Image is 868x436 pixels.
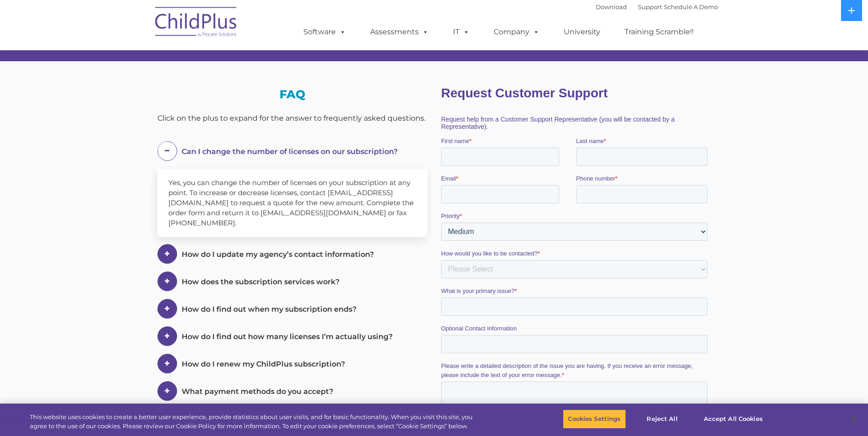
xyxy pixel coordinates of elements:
[664,3,718,11] a: Schedule A Demo
[596,3,718,11] font: |
[294,23,355,41] a: Software
[30,413,477,431] div: This website uses cookies to create a better user experience, provide statistics about user visit...
[555,23,609,41] a: University
[151,0,242,46] img: ChildPlus by Procare Solutions
[361,23,438,41] a: Assessments
[182,277,340,286] span: How does the subscription services work?
[699,409,768,429] button: Accept All Cookies
[843,409,863,429] button: Close
[182,147,398,156] span: Can I change the number of licenses on our subscription?
[182,360,345,368] span: How do I renew my ChildPlus subscription?
[444,23,479,41] a: IT
[157,169,427,237] div: Yes, you can change the number of licenses on your subscription at any point. To increase or decr...
[157,112,427,125] div: Click on the plus to expand for the answer to frequently asked questions.
[182,305,356,314] span: How do I find out when my subscription ends?
[634,409,691,429] button: Reject All
[182,387,333,396] span: What payment methods do you accept?
[485,23,549,41] a: Company
[596,3,627,11] a: Download
[182,332,393,341] span: How do I find out how many licenses I’m actually using?
[615,23,703,41] a: Training Scramble!!
[182,250,374,259] span: How do I update my agency’s contact information?
[563,409,625,429] button: Cookies Settings
[157,89,427,100] h3: FAQ
[638,3,662,11] a: Support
